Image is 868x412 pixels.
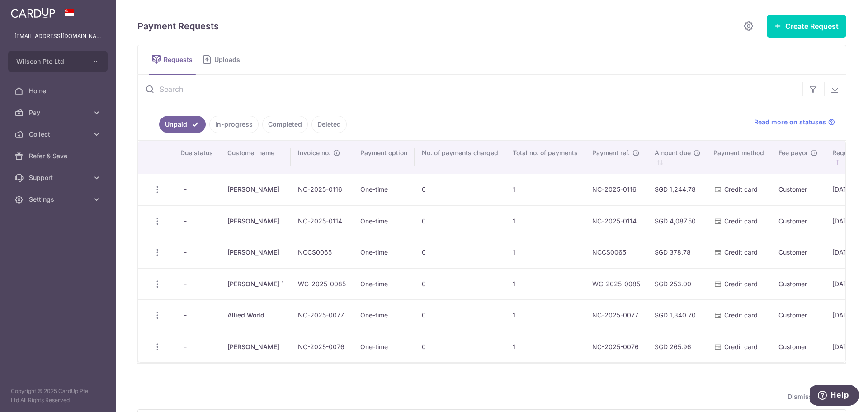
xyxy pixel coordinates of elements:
th: Payment ref. [585,141,647,174]
span: Customer [778,280,807,288]
span: Customer [778,343,807,350]
span: Payment option [360,148,407,157]
td: 0 [415,299,505,331]
td: [PERSON_NAME] [220,205,291,237]
a: Read more on statuses [754,118,835,127]
span: Total no. of payments [513,148,578,157]
span: Payment ref. [592,148,630,157]
td: NCCS0065 [291,237,353,268]
span: - [180,309,190,322]
td: One-time [353,299,415,331]
td: 1 [505,205,585,237]
span: Credit card [724,311,758,319]
td: 1 [505,268,585,300]
span: Credit card [724,185,758,193]
span: Dismiss guide [788,391,843,402]
span: No. of payments charged [422,148,498,157]
td: 1 [505,174,585,205]
p: [EMAIL_ADDRESS][DOMAIN_NAME] [14,32,101,41]
td: 0 [415,174,505,205]
td: SGD 1,340.70 [647,299,706,331]
td: SGD 253.00 [647,268,706,300]
th: Amount due : activate to sort column ascending [647,141,706,174]
td: One-time [353,331,415,363]
td: 0 [415,331,505,363]
td: [PERSON_NAME] [220,331,291,363]
span: - [180,341,190,353]
span: Customer [778,185,807,193]
td: Allied World [220,299,291,331]
span: Customer [778,311,807,319]
td: 1 [505,299,585,331]
span: - [180,278,190,290]
td: 1 [505,331,585,363]
span: Credit card [724,248,758,256]
span: Amount due [655,148,691,157]
td: NC-2025-0077 [291,299,353,331]
td: [PERSON_NAME] ` [220,268,291,300]
th: Total no. of payments [505,141,585,174]
a: Unpaid [159,116,206,133]
td: One-time [353,268,415,300]
td: SGD 378.78 [647,237,706,268]
a: In-progress [209,116,259,133]
td: NC-2025-0077 [585,299,647,331]
td: SGD 265.96 [647,331,706,363]
span: Customer [778,248,807,256]
td: One-time [353,237,415,268]
span: - [180,246,190,259]
td: [PERSON_NAME] [220,237,291,268]
h5: Payment Requests [137,19,219,33]
span: - [180,215,190,227]
iframe: Opens a widget where you can find more information [810,385,859,407]
span: Help [20,6,39,14]
th: Due status [173,141,220,174]
span: Read more on statuses [754,118,826,127]
th: Invoice no. [291,141,353,174]
td: 0 [415,268,505,300]
span: Requests [164,55,196,64]
button: Create Request [767,15,846,38]
a: Uploads [199,45,246,74]
td: SGD 1,244.78 [647,174,706,205]
span: Settings [29,195,89,204]
td: NC-2025-0116 [585,174,647,205]
span: - [180,183,190,196]
th: Payment method [706,141,771,174]
td: NC-2025-0114 [585,205,647,237]
span: Uploads [214,55,246,64]
td: NC-2025-0114 [291,205,353,237]
th: Payment option [353,141,415,174]
span: Credit card [724,217,758,225]
span: Collect [29,130,89,139]
td: NC-2025-0076 [585,331,647,363]
a: Deleted [311,116,347,133]
a: Requests [149,45,196,74]
span: Invoice no. [298,148,330,157]
td: NCCS0065 [585,237,647,268]
td: NC-2025-0076 [291,331,353,363]
th: Customer name [220,141,291,174]
img: CardUp [11,7,55,18]
td: 0 [415,237,505,268]
td: SGD 4,087.50 [647,205,706,237]
th: No. of payments charged [415,141,505,174]
input: Search [138,75,802,104]
a: Completed [262,116,308,133]
td: One-time [353,174,415,205]
span: Fee payor [778,148,808,157]
td: WC-2025-0085 [291,268,353,300]
td: 0 [415,205,505,237]
span: Home [29,86,89,95]
span: Customer [778,217,807,225]
span: Support [29,173,89,182]
td: One-time [353,205,415,237]
span: Refer & Save [29,152,89,161]
span: Credit card [724,280,758,288]
button: Wilscon Pte Ltd [8,51,108,72]
span: Wilscon Pte Ltd [16,57,83,66]
td: WC-2025-0085 [585,268,647,300]
span: Pay [29,108,89,117]
th: Fee payor [771,141,825,174]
